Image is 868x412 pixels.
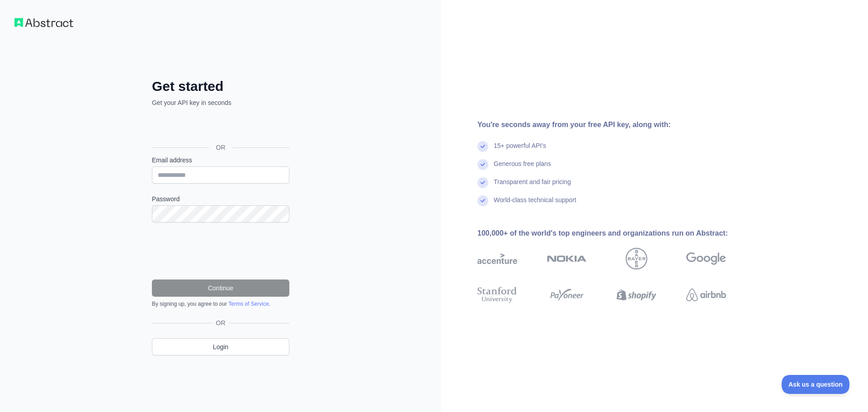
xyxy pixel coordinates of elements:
p: Get your API key in seconds [152,98,289,107]
img: check mark [477,195,488,206]
img: payoneer [547,285,587,305]
img: check mark [477,177,488,188]
img: airbnb [686,285,726,305]
span: OR [212,318,229,327]
h2: Get started [152,78,289,95]
div: You're seconds away from your free API key, along with: [477,119,755,130]
label: Password [152,194,289,204]
img: accenture [477,248,517,270]
img: stanford university [477,285,517,305]
img: check mark [477,141,488,152]
img: bayer [626,248,647,270]
img: check mark [477,159,488,170]
a: Terms of Service [228,301,269,307]
img: Workflow [14,18,73,27]
label: Email address [152,156,289,165]
div: World-class technical support [494,195,576,213]
button: Continue [152,279,289,297]
div: 15+ powerful API's [494,141,546,159]
div: Transparent and fair pricing [494,177,571,195]
a: Login [152,338,289,355]
img: shopify [617,285,656,305]
span: OR [209,143,233,152]
div: Generous free plans [494,159,551,177]
iframe: reCAPTCHA [152,233,289,269]
img: google [686,248,726,270]
iframe: Toggle Customer Support [782,375,850,394]
div: 100,000+ of the world's top engineers and organizations run on Abstract: [477,228,755,239]
div: By signing up, you agree to our . [152,300,289,308]
iframe: Sign in with Google Button [147,117,292,137]
img: nokia [547,248,587,270]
